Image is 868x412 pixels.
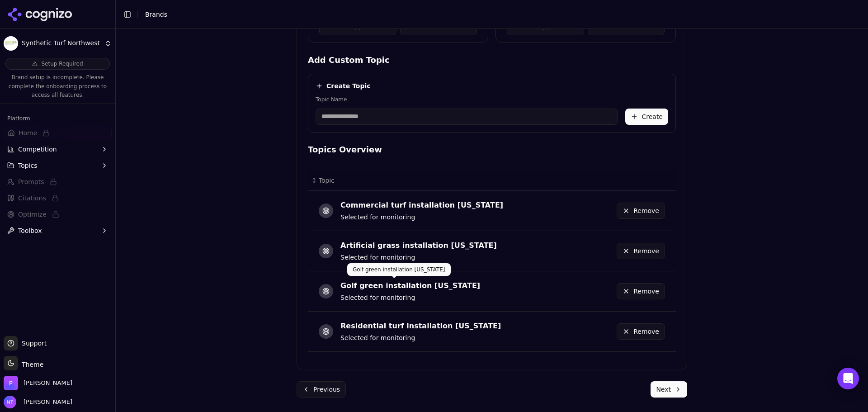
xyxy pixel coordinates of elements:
[18,226,42,235] span: Toolbox
[22,39,101,47] span: Synthetic Turf Northwest
[18,194,46,203] span: Citations
[18,361,43,368] span: Theme
[617,243,665,259] button: Remove
[145,11,167,18] span: Brands
[326,81,371,90] h4: Create Topic
[18,161,38,170] span: Topics
[24,379,72,387] span: Perrill
[4,396,16,408] img: Nate Tower
[297,381,346,398] button: Previous
[617,283,665,299] button: Remove
[340,200,503,211] div: Commercial turf installation [US_STATE]
[4,142,112,156] button: Competition
[837,368,859,389] div: Open Intercom Messenger
[651,381,687,398] button: Next
[20,398,72,406] span: [PERSON_NAME]
[340,321,501,331] div: Residential turf installation [US_STATE]
[353,266,445,273] p: Golf green installation [US_STATE]
[308,170,676,352] div: Data table
[625,109,668,125] button: Create
[41,60,83,67] span: Setup Required
[18,145,57,154] span: Competition
[617,323,665,340] button: Remove
[308,54,676,66] h4: Add Custom Topic
[340,280,480,291] div: Golf green installation [US_STATE]
[18,177,44,186] span: Prompts
[340,293,480,302] div: Selected for monitoring
[4,111,112,126] div: Platform
[308,143,676,156] h4: Topics Overview
[145,10,167,19] nav: breadcrumb
[19,128,37,137] span: Home
[4,36,18,51] img: Synthetic Turf Northwest
[4,376,18,390] img: Perrill
[18,339,47,348] span: Support
[340,213,503,222] div: Selected for monitoring
[340,240,497,251] div: Artificial grass installation [US_STATE]
[18,210,47,219] span: Optimize
[4,158,112,173] button: Topics
[311,176,545,185] div: ↕Topic
[316,96,618,103] label: Topic Name
[308,170,549,191] th: Topic
[4,223,112,238] button: Toolbox
[319,176,335,185] span: Topic
[4,376,72,390] button: Open organization switcher
[617,203,665,219] button: Remove
[340,333,501,342] div: Selected for monitoring
[5,73,110,100] p: Brand setup is incomplete. Please complete the onboarding process to access all features.
[4,396,72,408] button: Open user button
[340,253,497,262] div: Selected for monitoring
